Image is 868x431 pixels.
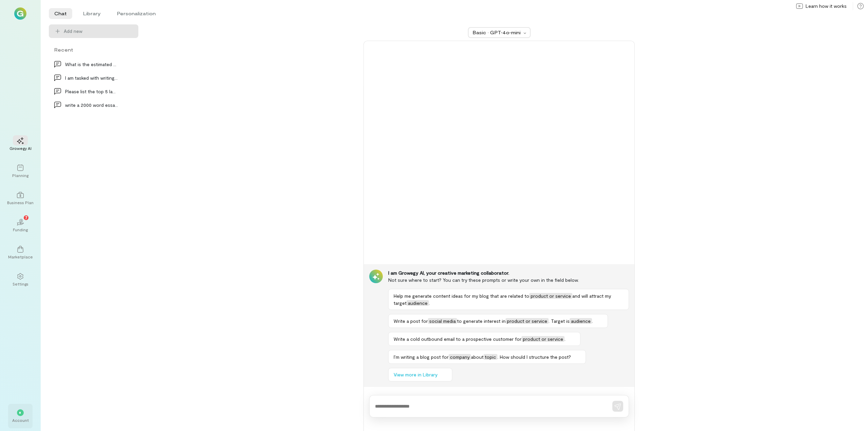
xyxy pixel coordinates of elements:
[65,74,118,81] div: I am tasked with writing a proposal for a new SCA…
[65,88,118,95] div: Please list the top 5 landlord friendly counties,…
[457,318,506,324] span: to generate interest in
[388,270,629,276] div: I am Growegy AI, your creative marketing collaborator.
[471,354,484,360] span: about
[8,186,33,211] a: Business Plan
[388,368,452,381] button: View more in Library
[8,254,33,259] div: Marketplace
[65,101,118,109] div: write a 2000 word essay about the electoral colle…
[473,29,521,36] div: Basic · GPT‑4o‑mini
[25,214,27,220] span: 7
[8,404,33,428] div: *Account
[394,354,449,360] span: I’m writing a blog post for
[64,28,133,35] span: Add new
[12,417,29,423] div: Account
[388,289,629,310] button: Help me generate content ideas for my blog that are related toproduct or serviceand will attract ...
[565,336,566,342] span: .
[13,281,28,287] div: Settings
[388,332,580,346] button: Write a cold outbound email to a prospective customer forproduct or service.
[49,8,72,19] li: Chat
[449,354,471,360] span: company
[570,318,592,324] span: audience
[388,276,629,283] div: Not sure where to start? You can try these prompts or write your own in the field below.
[49,46,138,53] div: Recent
[429,300,430,306] span: .
[428,318,457,324] span: social media
[484,354,497,360] span: topic
[12,173,28,178] div: Planning
[506,318,549,324] span: product or service
[13,227,28,232] div: Funding
[8,132,33,156] a: Growegy AI
[112,8,161,19] li: Personalization
[394,318,428,324] span: Write a post for
[529,293,572,299] span: product or service
[388,314,608,328] button: Write a post forsocial mediato generate interest inproduct or service. Target isaudience.
[7,200,34,205] div: Business Plan
[592,318,593,324] span: .
[9,145,32,151] div: Growegy AI
[8,213,33,238] a: Funding
[521,336,565,342] span: product or service
[8,268,33,292] a: Settings
[394,336,521,342] span: Write a cold outbound email to a prospective customer for
[78,8,106,19] li: Library
[394,293,529,299] span: Help me generate content ideas for my blog that are related to
[8,240,33,265] a: Marketplace
[388,350,586,364] button: I’m writing a blog post forcompanyabouttopic. How should I structure the post?
[8,159,33,183] a: Planning
[549,318,570,324] span: . Target is
[407,300,429,306] span: audience
[394,371,437,378] span: View more in Library
[497,354,571,360] span: . How should I structure the post?
[806,3,847,9] span: Learn how it works
[65,61,118,68] div: What is the estimated high price for crypto curre…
